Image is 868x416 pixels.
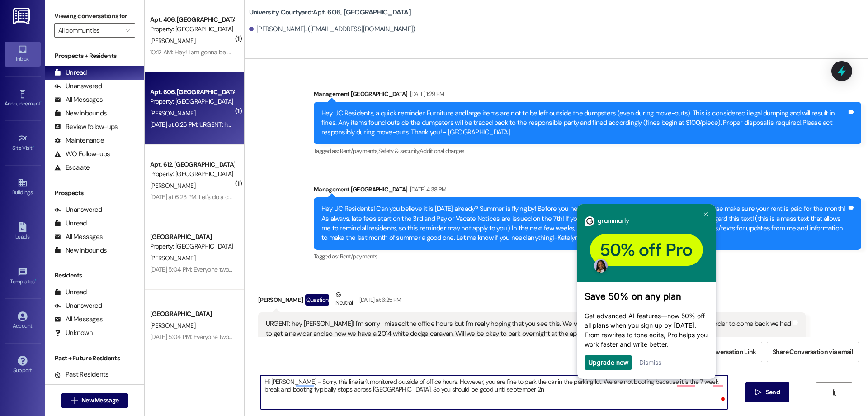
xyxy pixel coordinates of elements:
div: All Messages [54,95,103,105]
div: [GEOGRAPHIC_DATA] [150,309,234,319]
div: Property: [GEOGRAPHIC_DATA] [150,169,234,179]
input: All communities [58,23,121,38]
div: Unanswered [54,205,102,215]
i:  [71,397,78,404]
div: New Inbounds [54,109,107,118]
span: • [35,277,36,283]
button: Send [745,382,789,402]
div: Apt. 612, [GEOGRAPHIC_DATA] [150,160,234,169]
div: [GEOGRAPHIC_DATA] [150,232,234,242]
div: Question [305,294,329,306]
div: Management [GEOGRAPHIC_DATA] [314,89,861,102]
div: Unanswered [54,81,102,91]
div: [DATE] 1:29 PM [408,89,444,99]
div: 10:12 AM: Hey! I am gonna be gone til [DATE] because of the wedding but after I could help out if... [150,48,497,56]
div: Apt. 406, [GEOGRAPHIC_DATA] [150,15,234,24]
span: [PERSON_NAME] [150,109,195,117]
span: Share Conversation via email [773,347,853,357]
p: Get advanced AI features—now 50% off all plans when you sign up by [DATE]. From rewrites to tone ... [12,107,136,145]
div: Prospects [45,188,144,198]
div: Escalate [54,163,90,172]
span: Safety & security , [378,147,420,155]
span: Get Conversation Link [693,347,756,357]
a: Leads [5,220,41,244]
div: Unread [54,68,87,77]
div: All Messages [54,232,103,242]
div: [DATE] at 6:25 PM [357,295,401,305]
div: URGENT: hey [PERSON_NAME]! I'm sorry I missed the office hours but I'm really hoping that you see... [266,319,791,339]
div: WO Follow-ups [54,149,110,159]
div: Past + Future Residents [45,354,144,363]
div: [PERSON_NAME] [258,290,806,312]
div: [DATE] at 6:23 PM: Let's do a contract until [DATE] [150,193,278,201]
img: close_x_white.png [132,8,135,12]
span: [PERSON_NAME] [150,254,195,262]
i:  [755,389,762,396]
a: Inbox [5,42,41,66]
div: Apt. 606, [GEOGRAPHIC_DATA] [150,87,234,97]
span: Rent/payments [340,253,378,260]
a: Site Visit • [5,131,41,155]
textarea: To enrich screen reader interactions, please activate Accessibility in Grammarly extension settings [261,375,727,409]
a: Support [5,353,41,378]
div: Unknown [54,328,93,338]
button: Get Conversation Link [688,342,762,362]
div: Hey UC Residents! Can you believe it is [DATE] already? Summer is flying by! Before you head out ... [321,204,847,243]
span: Send [766,387,780,397]
div: Neutral [334,290,354,309]
i:  [831,389,838,396]
span: New Message [81,396,118,405]
div: Tagged as: [314,250,861,263]
h3: Save 50% on any plan [12,87,136,98]
div: Unread [54,219,87,228]
a: Account [5,309,41,333]
a: Templates • [5,264,41,289]
span: • [40,99,42,105]
div: Maintenance [54,136,104,145]
div: Prospects + Residents [45,51,144,61]
div: Hey UC Residents, a quick reminder. Furniture and large items are not to be left outside the dump... [321,109,847,138]
div: Management [GEOGRAPHIC_DATA] [314,185,861,197]
img: f60ae6485c9449d2a76a3eb3db21d1eb-frame-31613004-1.png [5,5,143,78]
div: Tagged as: [314,144,861,158]
a: Dismiss [67,154,89,162]
div: New Inbounds [54,246,107,255]
div: Property: [GEOGRAPHIC_DATA] [150,97,234,106]
span: Additional charges [420,147,464,155]
img: ResiDesk Logo [13,8,32,24]
div: Review follow-ups [54,122,118,132]
span: [PERSON_NAME] [150,182,195,190]
a: Buildings [5,175,41,200]
div: Past Residents [54,370,109,379]
label: Viewing conversations for [54,9,135,23]
div: Property: [GEOGRAPHIC_DATA] [150,24,234,34]
div: [DATE] 4:38 PM [408,185,447,194]
i:  [125,27,130,34]
a: Upgrade now [16,154,56,162]
span: [PERSON_NAME] [150,37,195,45]
div: All Messages [54,315,103,324]
button: New Message [61,393,128,408]
button: Share Conversation via email [767,342,859,362]
span: Rent/payments , [340,147,378,155]
span: • [33,143,34,150]
div: Residents [45,271,144,280]
div: Property: [GEOGRAPHIC_DATA] [150,242,234,251]
span: [PERSON_NAME] [150,321,195,330]
div: [PERSON_NAME]. ([EMAIL_ADDRESS][DOMAIN_NAME]) [249,24,415,34]
div: Unanswered [54,301,102,311]
b: University Courtyard: Apt. 606, [GEOGRAPHIC_DATA] [249,8,411,17]
div: Unread [54,287,87,297]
